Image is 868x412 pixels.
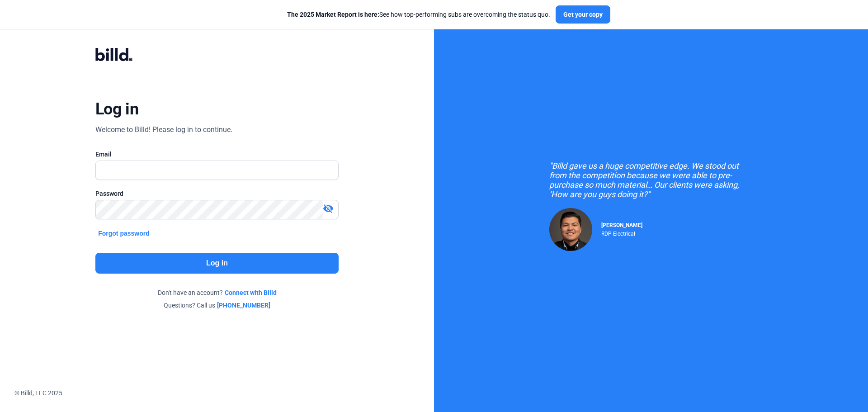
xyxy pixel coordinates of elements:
button: Get your copy [556,5,610,24]
button: Log in [95,253,339,274]
div: Password [95,189,339,198]
button: Forgot password [95,228,152,238]
mat-icon: visibility_off [323,203,334,214]
a: Connect with Billd [225,288,277,297]
span: The 2025 Market Report is here: [287,11,379,18]
div: See how top-performing subs are overcoming the status quo. [287,10,550,19]
div: "Billd gave us a huge competitive edge. We stood out from the competition because we were able to... [549,161,753,199]
div: RDP Electrical [601,228,642,237]
a: [PHONE_NUMBER] [217,301,270,310]
div: Don't have an account? [95,288,339,297]
div: Email [95,150,339,159]
div: Log in [95,99,138,119]
img: Raul Pacheco [549,208,592,251]
div: Welcome to Billd! Please log in to continue. [95,124,232,135]
span: [PERSON_NAME] [601,222,642,228]
div: Questions? Call us [95,301,339,310]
